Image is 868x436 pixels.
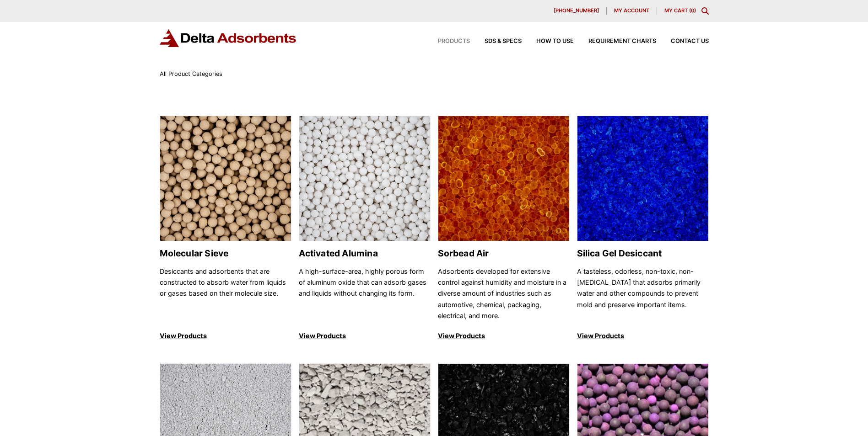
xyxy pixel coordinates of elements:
[546,7,607,15] a: [PHONE_NUMBER]
[485,38,522,44] span: SDS & SPECS
[574,38,656,44] a: Requirement Charts
[701,7,709,15] div: Toggle Modal Content
[160,116,291,342] a: Molecular Sieve Molecular Sieve Desiccants and adsorbents that are constructed to absorb water fr...
[664,7,696,14] a: My Cart (0)
[607,7,657,15] a: My account
[438,248,570,259] h2: Sorbead Air
[470,38,522,44] a: SDS & SPECS
[438,116,569,242] img: Sorbead Air
[438,38,470,44] span: Products
[671,38,709,44] span: Contact Us
[577,116,709,342] a: Silica Gel Desiccant Silica Gel Desiccant A tasteless, odorless, non-toxic, non-[MEDICAL_DATA] th...
[299,330,431,341] p: View Products
[160,70,222,77] span: All Product Categories
[160,330,291,341] p: View Products
[160,29,297,47] img: Delta Adsorbents
[438,116,570,342] a: Sorbead Air Sorbead Air Adsorbents developed for extensive control against humidity and moisture ...
[577,248,709,259] h2: Silica Gel Desiccant
[299,116,430,242] img: Activated Alumina
[160,248,291,259] h2: Molecular Sieve
[160,116,291,242] img: Molecular Sieve
[577,330,709,341] p: View Products
[588,38,656,44] span: Requirement Charts
[299,248,431,259] h2: Activated Alumina
[656,38,709,44] a: Contact Us
[577,266,709,322] p: A tasteless, odorless, non-toxic, non-[MEDICAL_DATA] that adsorbs primarily water and other compo...
[614,8,649,13] span: My account
[577,116,708,242] img: Silica Gel Desiccant
[160,266,291,322] p: Desiccants and adsorbents that are constructed to absorb water from liquids or gases based on the...
[299,116,431,342] a: Activated Alumina Activated Alumina A high-surface-area, highly porous form of aluminum oxide tha...
[554,8,599,13] span: [PHONE_NUMBER]
[299,266,431,322] p: A high-surface-area, highly porous form of aluminum oxide that can adsorb gases and liquids witho...
[423,38,470,44] a: Products
[438,266,570,322] p: Adsorbents developed for extensive control against humidity and moisture in a diverse amount of i...
[691,7,694,14] span: 0
[536,38,574,44] span: How to Use
[522,38,574,44] a: How to Use
[438,330,570,341] p: View Products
